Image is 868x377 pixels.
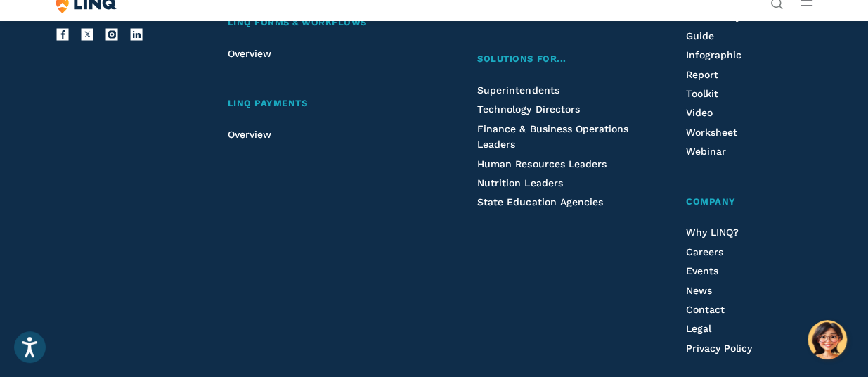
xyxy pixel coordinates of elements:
span: LINQ Payments [228,98,308,108]
a: Contact [686,304,725,315]
a: Infographic [686,49,741,60]
a: Events [686,265,718,276]
a: News [686,285,712,296]
a: Worksheet [686,127,737,138]
span: Company [686,196,736,207]
span: LINQ Forms & Workflows [228,17,367,27]
a: Webinar [686,146,726,157]
a: Finance & Business Operations Leaders [477,123,628,150]
a: Careers [686,246,723,257]
a: Superintendents [477,84,559,96]
a: State Education Agencies [477,196,602,207]
a: Human Resources Leaders [477,158,606,170]
a: X [80,27,94,41]
a: Report [686,69,718,80]
a: LINQ Forms & Workflows [228,15,422,30]
a: Instagram [105,27,119,41]
a: Overview [228,129,271,140]
button: Hello, have a question? Let’s chat. [808,320,847,359]
a: Technology Directors [477,103,579,115]
a: LINQ Payments [228,96,422,111]
a: Overview [228,48,271,59]
a: Toolkit [686,88,718,99]
a: Company [686,195,812,210]
a: Video [686,107,713,118]
a: LinkedIn [129,27,143,41]
a: Guide [686,30,714,41]
a: Privacy Policy [686,343,752,354]
a: Legal [686,323,711,334]
a: Nutrition Leaders [477,177,562,188]
a: Why LINQ? [686,226,739,238]
a: Facebook [56,27,70,41]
